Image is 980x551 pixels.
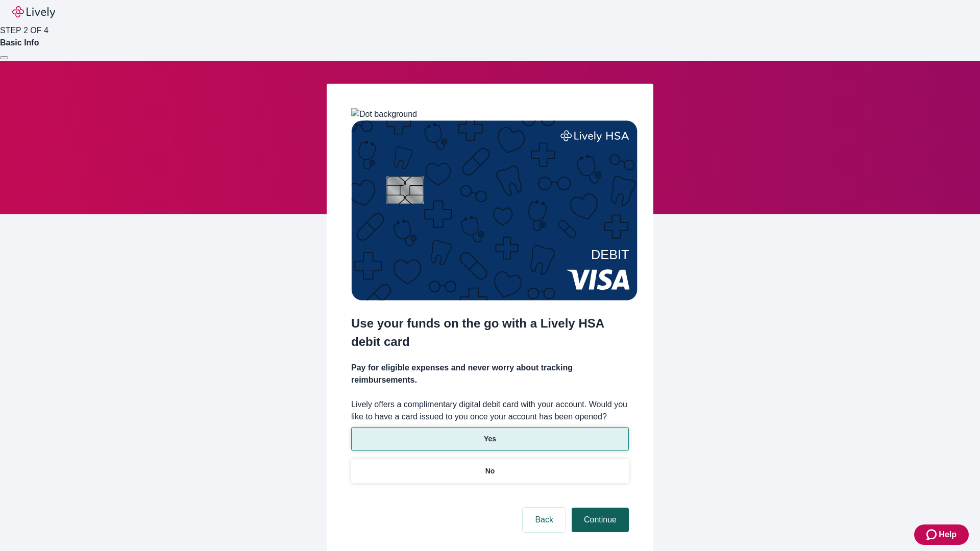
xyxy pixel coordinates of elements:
[351,120,638,300] img: Debit card
[351,314,629,351] h2: Use your funds on the go with a Lively HSA debit card
[12,6,55,18] img: Lively
[351,427,629,451] button: Yes
[351,362,629,386] h4: Pay for eligible expenses and never worry about tracking reimbursements.
[914,524,969,545] button: Zendesk support iconHelp
[351,398,629,423] label: Lively offers a complimentary digital debit card with your account. Would you like to have a card...
[926,529,939,541] svg: Zendesk support icon
[351,459,629,483] button: No
[939,529,957,541] span: Help
[351,108,417,120] img: Dot background
[572,508,629,532] button: Continue
[485,466,495,477] p: No
[523,508,566,532] button: Back
[484,434,496,444] p: Yes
